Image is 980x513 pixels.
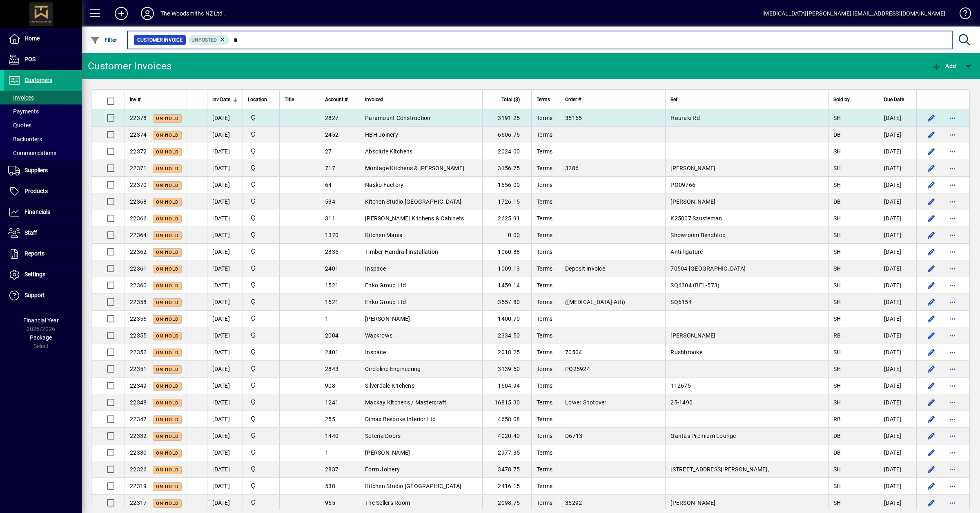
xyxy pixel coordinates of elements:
[24,250,45,257] span: Reports
[946,362,959,375] button: More options
[833,299,841,305] span: SH
[88,33,120,47] button: Filter
[925,463,938,476] button: Edit
[482,127,531,143] td: 6606.75
[325,95,355,104] div: Account #
[946,346,959,359] button: More options
[156,250,178,255] span: On hold
[4,285,82,306] a: Support
[130,282,147,289] span: 22360
[537,332,552,339] span: Terms
[925,212,938,225] button: Edit
[156,317,178,322] span: On hold
[156,367,178,372] span: On hold
[365,198,461,205] span: Kitchen Studio [GEOGRAPHIC_DATA]
[884,95,904,104] span: Due Date
[130,95,182,104] div: Inv #
[953,2,970,28] a: Knowledge Base
[537,131,552,138] span: Terms
[207,277,243,294] td: [DATE]
[537,315,552,322] span: Terms
[879,193,916,210] td: [DATE]
[879,210,916,227] td: [DATE]
[762,7,945,20] div: [MEDICAL_DATA][PERSON_NAME] [EMAIL_ADDRESS][DOMAIN_NAME]
[4,29,82,49] a: Home
[365,165,464,171] span: Montage Kitchens & [PERSON_NAME]
[365,265,386,272] span: Inspace
[24,56,36,62] span: POS
[482,110,531,127] td: 3191.25
[537,95,550,104] span: Terms
[833,282,841,289] span: SH
[929,59,958,73] button: Add
[108,6,134,21] button: Add
[879,127,916,143] td: [DATE]
[946,162,959,175] button: More options
[248,231,274,240] span: The Woodsmiths
[879,378,916,394] td: [DATE]
[207,177,243,193] td: [DATE]
[946,145,959,158] button: More options
[212,95,238,104] div: Inv Date
[24,229,37,236] span: Staff
[879,244,916,260] td: [DATE]
[248,113,274,122] span: The Woodsmiths
[130,332,147,339] span: 22355
[482,143,531,160] td: 2024.00
[130,95,140,104] span: Inv #
[833,131,841,138] span: DB
[156,350,178,355] span: On hold
[365,382,414,389] span: Silverdale Kitchens
[925,145,938,158] button: Edit
[833,182,841,188] span: SH
[925,346,938,359] button: Edit
[365,332,392,339] span: Wackrows
[23,317,59,324] span: Financial Year
[833,198,841,205] span: DB
[207,244,243,260] td: [DATE]
[365,232,403,238] span: Kitchen Mania
[670,349,702,355] span: Rushbrooke
[365,215,464,222] span: [PERSON_NAME] Kitchens & Cabinets
[833,366,841,372] span: SH
[248,281,274,290] span: The Woodsmiths
[565,349,582,355] span: 70504
[24,77,52,83] span: Customers
[130,366,147,372] span: 22351
[488,95,527,104] div: Total ($)
[325,115,339,121] span: 2827
[207,227,243,244] td: [DATE]
[565,95,581,104] span: Order #
[833,215,841,222] span: SH
[130,148,147,155] span: 22372
[537,366,552,372] span: Terms
[365,299,406,305] span: Enko Group Ltd
[946,413,959,426] button: More options
[8,122,31,129] span: Quotes
[833,95,874,104] div: Sold by
[670,215,722,222] span: K25007 Szusteman
[248,197,274,206] span: The Woodsmiths
[325,131,339,138] span: 2452
[537,182,552,188] span: Terms
[670,265,746,272] span: 70504 [GEOGRAPHIC_DATA]
[879,311,916,327] td: [DATE]
[946,262,959,275] button: More options
[130,249,147,255] span: 22362
[365,95,383,104] span: Invoiced
[670,182,695,188] span: PO09766
[833,95,850,104] span: Sold by
[4,49,82,70] a: POS
[670,115,700,121] span: Hauraki Rd
[925,329,938,342] button: Edit
[248,180,274,189] span: The Woodsmiths
[925,111,938,124] button: Edit
[925,396,938,409] button: Edit
[248,314,274,323] span: The Woodsmiths
[207,361,243,378] td: [DATE]
[4,160,82,181] a: Suppliers
[130,182,147,188] span: 22370
[207,143,243,160] td: [DATE]
[946,195,959,208] button: More options
[482,311,531,327] td: 1400.70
